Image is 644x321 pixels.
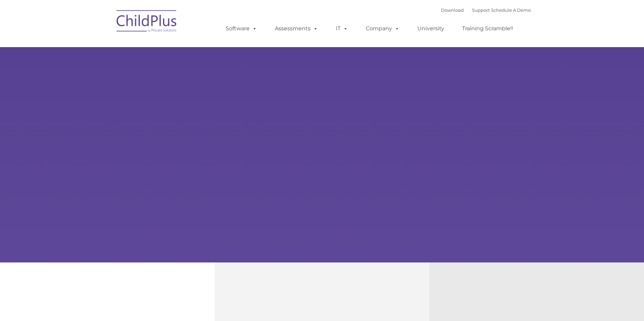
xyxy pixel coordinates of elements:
a: Company [359,22,406,35]
a: Software [219,22,264,35]
a: University [411,22,451,35]
a: Support [472,7,490,13]
a: Schedule A Demo [491,7,531,13]
a: Assessments [268,22,325,35]
img: ChildPlus by Procare Solutions [113,5,181,39]
a: Download [441,7,464,13]
a: Training Scramble!! [455,22,520,35]
a: IT [329,22,355,35]
font: | [441,7,531,13]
